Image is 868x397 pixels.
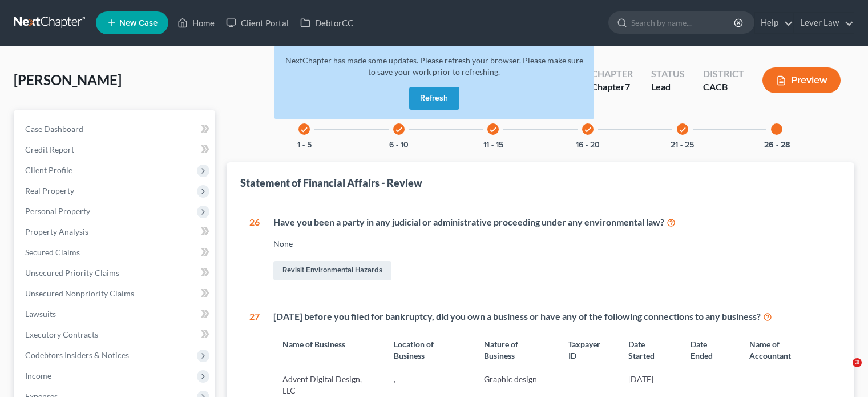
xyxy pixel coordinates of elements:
button: 26 - 28 [764,141,790,149]
span: Credit Report [25,145,74,154]
div: None [273,238,831,250]
a: Property Analysis [16,222,215,242]
button: 16 - 20 [576,141,600,149]
a: Lever Law [794,13,854,33]
button: 6 - 10 [389,141,409,149]
span: Property Analysis [25,227,88,236]
span: Case Dashboard [25,124,83,134]
th: Nature of Business [475,332,559,368]
i: check [679,126,687,134]
span: 3 [853,358,862,367]
th: Name of Accountant [740,332,831,368]
button: 21 - 25 [671,141,694,149]
span: [PERSON_NAME] [14,71,122,88]
a: Case Dashboard [16,119,215,139]
span: Personal Property [25,206,90,216]
span: Unsecured Nonpriority Claims [25,288,134,298]
div: Chapter [591,81,633,94]
div: CACB [703,81,744,94]
div: Lead [651,81,685,94]
span: Secured Claims [25,247,80,257]
a: Lawsuits [16,304,215,324]
div: Status [651,67,685,81]
iframe: Intercom live chat [829,358,857,386]
span: New Case [119,19,158,27]
i: check [584,126,592,134]
div: [DATE] before you filed for bankruptcy, did you own a business or have any of the following conne... [273,310,831,323]
th: Location of Business [385,332,475,368]
input: Search by name... [631,12,736,33]
button: Preview [762,67,841,93]
span: NextChapter has made some updates. Please refresh your browser. Please make sure to save your wor... [285,55,583,77]
a: DebtorCC [294,13,359,33]
span: Client Profile [25,165,72,175]
th: Name of Business [273,332,385,368]
i: check [489,126,497,134]
a: Help [755,13,793,33]
span: Real Property [25,186,74,195]
th: Date Started [619,332,681,368]
button: Refresh [409,87,459,110]
a: Revisit Environmental Hazards [273,261,391,280]
div: Statement of Financial Affairs - Review [240,176,422,190]
span: Income [25,371,51,380]
button: 11 - 15 [483,141,503,149]
a: Client Portal [220,13,294,33]
div: Have you been a party in any judicial or administrative proceeding under any environmental law? [273,216,831,229]
div: Chapter [591,67,633,81]
span: Unsecured Priority Claims [25,268,119,278]
th: Date Ended [681,332,740,368]
span: 7 [625,81,630,92]
a: Executory Contracts [16,324,215,345]
span: Executory Contracts [25,330,98,339]
div: 26 [249,216,260,283]
i: check [300,126,308,134]
a: Credit Report [16,139,215,160]
a: Unsecured Nonpriority Claims [16,283,215,304]
div: District [703,67,744,81]
a: Unsecured Priority Claims [16,263,215,283]
span: Codebtors Insiders & Notices [25,350,129,360]
button: 1 - 5 [297,141,312,149]
a: Secured Claims [16,242,215,263]
i: check [395,126,403,134]
th: Taxpayer ID [559,332,619,368]
span: Lawsuits [25,309,56,319]
a: Home [172,13,220,33]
